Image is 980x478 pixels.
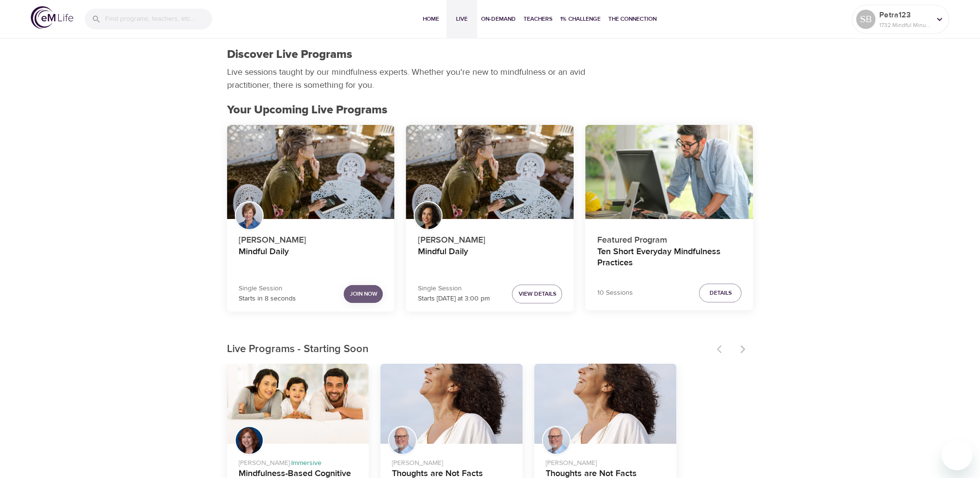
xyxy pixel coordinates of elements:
p: [PERSON_NAME] [239,230,383,246]
p: Live sessions taught by our mindfulness experts. Whether you're new to mindfulness or an avid pra... [227,66,589,92]
p: [PERSON_NAME] [392,454,511,468]
button: Thoughts are Not Facts [380,364,523,444]
input: Find programs, teachers, etc... [105,9,212,29]
h2: Your Upcoming Live Programs [227,103,753,117]
h4: Mindful Daily [417,246,562,270]
iframe: Button to launch messaging window [941,439,972,470]
button: Details [699,284,741,302]
button: Mindfulness-Based Cognitive Training (MBCT) [227,364,369,444]
h4: Ten Short Everyday Mindfulness Practices [597,246,741,270]
span: Immersive [291,459,322,467]
span: On-Demand [481,14,516,24]
p: Starts in 8 seconds [239,294,296,304]
p: Starts [DATE] at 3:00 pm [417,294,489,304]
button: Mindful Daily [227,125,395,219]
span: View Details [518,289,556,299]
p: [PERSON_NAME] [417,230,562,246]
span: The Connection [608,14,657,24]
button: Thoughts are Not Facts [534,364,676,444]
p: [PERSON_NAME] · [239,454,358,468]
button: View Details [512,285,562,303]
button: Join Now [344,285,383,303]
span: Details [709,288,731,298]
img: logo [31,6,73,29]
h1: Discover Live Programs [227,48,352,62]
p: Featured Program [597,230,741,246]
span: Live [450,14,473,24]
h4: Mindful Daily [239,246,383,270]
div: SB [856,10,875,29]
button: Mindful Daily [406,125,574,219]
p: 10 Sessions [597,288,632,298]
span: Join Now [349,289,377,299]
button: Ten Short Everyday Mindfulness Practices [585,125,753,219]
span: Home [419,14,443,24]
p: Live Programs - Starting Soon [227,341,711,357]
p: Petra123 [879,9,930,21]
p: 1732 Mindful Minutes [879,21,930,29]
p: Single Session [417,284,489,294]
span: Teachers [524,14,552,24]
p: Single Session [239,284,296,294]
p: [PERSON_NAME] [546,454,665,468]
span: 1% Challenge [560,14,601,24]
